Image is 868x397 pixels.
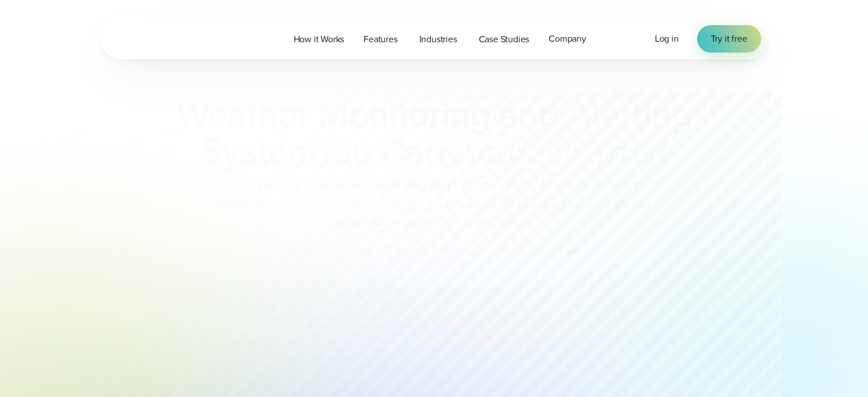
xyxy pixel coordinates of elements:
[711,32,747,46] span: Try it free
[419,33,457,46] span: Industries
[294,33,345,46] span: How it Works
[655,32,679,45] span: Log in
[549,32,586,46] span: Company
[363,33,397,46] span: Features
[655,32,679,46] a: Log in
[479,33,530,46] span: Case Studies
[284,27,354,51] a: How it Works
[469,27,539,51] a: Case Studies
[697,25,761,53] a: Try it free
